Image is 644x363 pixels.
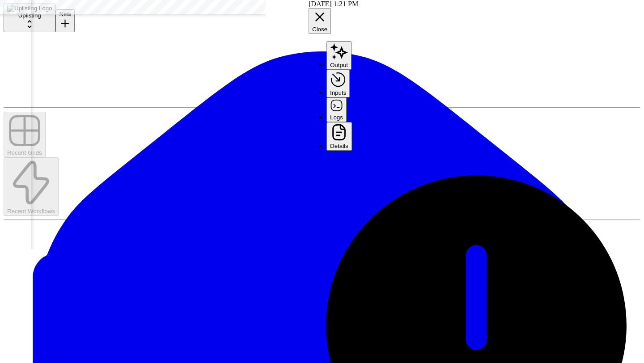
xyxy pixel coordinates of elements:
[14,14,21,21] img: logo_orange.svg
[55,9,75,32] button: New
[18,12,41,19] span: Uplisting
[37,52,44,59] img: tab_domain_overview_orange.svg
[309,8,331,34] button: Close
[326,41,352,70] button: Output
[326,97,347,122] button: Logs
[326,70,350,97] button: Inputs
[25,14,44,21] div: v 4.0.25
[4,4,55,32] button: Workspace: Uplisting
[105,53,142,59] div: Palabras clave
[312,26,327,33] span: Close
[47,53,68,59] div: Dominio
[326,122,352,151] button: Details
[95,52,102,59] img: tab_keywords_by_traffic_grey.svg
[14,23,21,30] img: website_grey.svg
[23,23,100,30] div: Dominio: [DOMAIN_NAME]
